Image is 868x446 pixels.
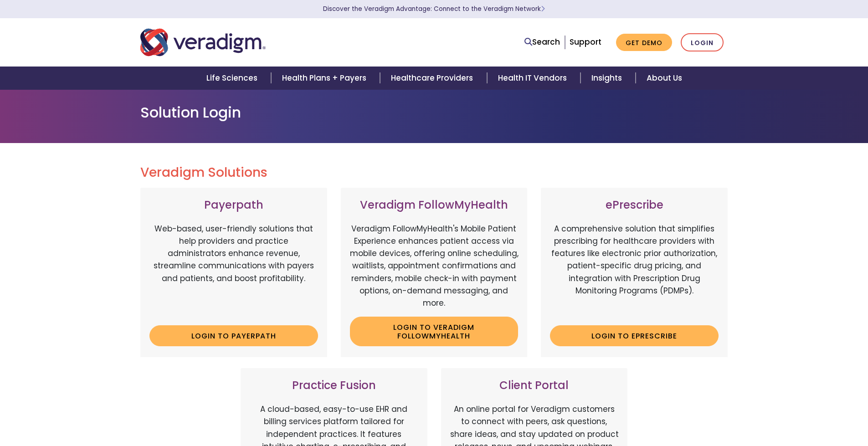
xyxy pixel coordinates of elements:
span: Learn More [541,5,545,13]
img: Veradigm logo [140,27,266,57]
p: Veradigm FollowMyHealth's Mobile Patient Experience enhances patient access via mobile devices, o... [350,223,519,309]
a: Healthcare Providers [380,67,487,90]
a: Login [681,33,724,52]
h3: Payerpath [149,199,318,212]
a: Support [570,36,601,47]
a: Login to ePrescribe [550,325,719,346]
h3: Practice Fusion [250,379,418,392]
a: Login to Payerpath [149,325,318,346]
h2: Veradigm Solutions [140,165,728,180]
a: Insights [580,67,636,90]
a: Get Demo [616,34,672,51]
a: Life Sciences [195,67,271,90]
h3: Client Portal [450,379,619,392]
h1: Solution Login [140,104,728,121]
a: About Us [636,67,693,90]
a: Search [524,36,560,48]
a: Health IT Vendors [487,67,580,90]
h3: ePrescribe [550,199,719,212]
a: Discover the Veradigm Advantage: Connect to the Veradigm NetworkLearn More [323,5,545,13]
h3: Veradigm FollowMyHealth [350,199,519,212]
p: A comprehensive solution that simplifies prescribing for healthcare providers with features like ... [550,223,719,318]
p: Web-based, user-friendly solutions that help providers and practice administrators enhance revenu... [149,223,318,318]
a: Login to Veradigm FollowMyHealth [350,317,519,346]
a: Health Plans + Payers [271,67,380,90]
